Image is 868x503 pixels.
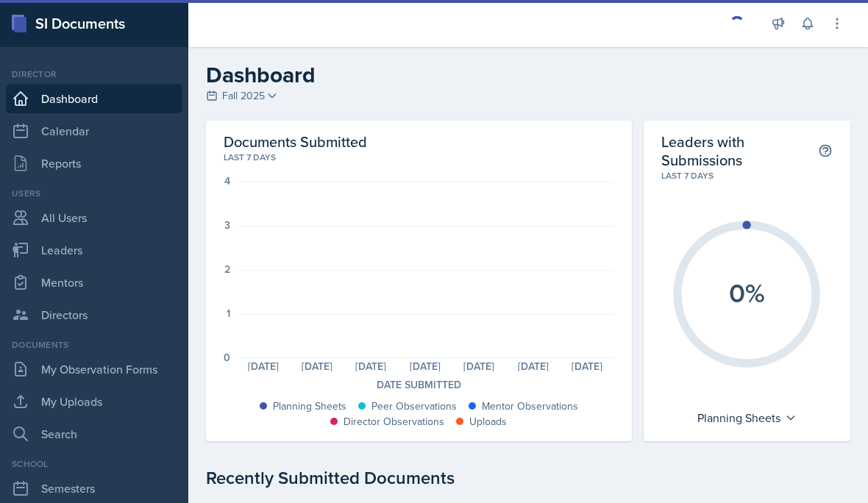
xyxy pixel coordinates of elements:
[224,264,230,274] div: 2
[290,361,344,371] div: [DATE]
[6,268,182,297] a: Mentors
[6,149,182,178] a: Reports
[227,308,230,318] div: 1
[6,457,182,471] div: School
[6,203,182,232] a: All Users
[344,414,444,429] div: Director Observations
[273,399,346,414] div: Planning Sheets
[560,361,613,371] div: [DATE]
[6,116,182,146] a: Calendar
[729,274,765,312] text: 0%
[224,132,614,151] h2: Documents Submitted
[661,132,818,169] h2: Leaders with Submissions
[452,361,506,371] div: [DATE]
[224,352,230,363] div: 0
[506,361,560,371] div: [DATE]
[206,465,850,491] div: Recently Submitted Documents
[6,354,182,384] a: My Observation Forms
[6,235,182,265] a: Leaders
[224,377,614,393] div: Date Submitted
[206,62,850,88] h2: Dashboard
[690,406,804,429] div: Planning Sheets
[222,88,265,104] span: Fall 2025
[224,176,230,186] div: 4
[6,68,182,81] div: Director
[6,84,182,113] a: Dashboard
[224,151,614,164] div: Last 7 days
[398,361,452,371] div: [DATE]
[661,169,833,182] div: Last 7 days
[371,399,457,414] div: Peer Observations
[469,414,507,429] div: Uploads
[236,361,290,371] div: [DATE]
[224,220,230,230] div: 3
[6,387,182,416] a: My Uploads
[482,399,578,414] div: Mentor Observations
[6,474,182,503] a: Semesters
[344,361,398,371] div: [DATE]
[6,187,182,200] div: Users
[6,338,182,352] div: Documents
[6,300,182,329] a: Directors
[6,419,182,449] a: Search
